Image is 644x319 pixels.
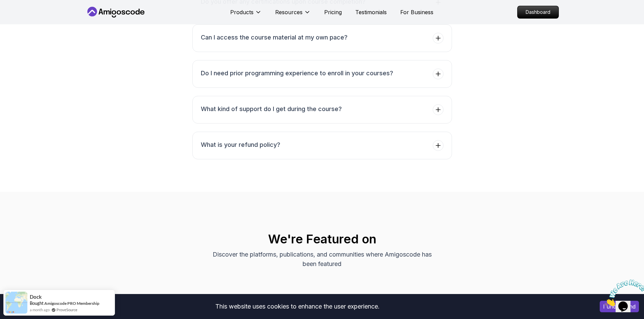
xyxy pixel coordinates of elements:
button: Resources [275,8,311,22]
h3: What is your refund policy? [201,140,280,150]
button: Products [230,8,262,22]
h3: Do I need prior programming experience to enroll in your courses? [201,69,393,78]
span: Dock [30,294,42,300]
button: Accept cookies [600,301,639,312]
h2: We're Featured on [86,232,559,246]
a: Amigoscode PRO Membership [44,301,99,306]
p: Resources [275,8,303,16]
h3: Can I access the course material at my own pace? [201,33,348,42]
iframe: chat widget [602,277,644,309]
button: Can I access the course material at my own pace? [192,24,452,52]
p: Discover the platforms, publications, and communities where Amigoscode has been featured [209,250,436,269]
a: Dashboard [517,6,559,19]
p: Dashboard [518,6,558,18]
h3: What kind of support do I get during the course? [201,104,342,114]
p: Products [230,8,254,16]
button: What kind of support do I get during the course? [192,96,452,124]
span: a month ago [30,307,50,313]
button: Do I need prior programming experience to enroll in your courses? [192,60,452,88]
button: What is your refund policy? [192,132,452,159]
div: This website uses cookies to enhance the user experience. [5,299,590,314]
img: provesource social proof notification image [5,292,27,314]
a: For Business [400,8,433,16]
a: ProveSource [56,307,77,313]
a: Pricing [324,8,342,16]
a: Testimonials [355,8,387,16]
img: Chat attention grabber [3,3,45,29]
span: Bought [30,300,44,306]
